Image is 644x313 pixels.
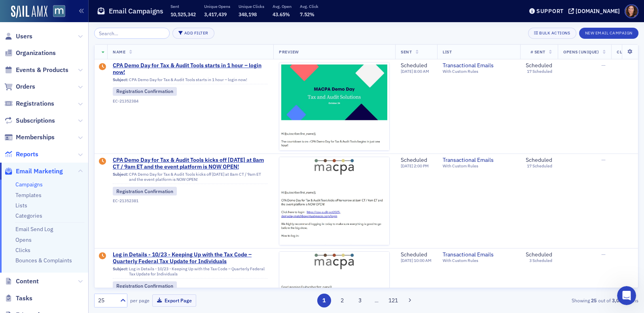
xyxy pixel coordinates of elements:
[99,252,106,260] div: Draft
[35,112,453,118] span: I uploaded the materials. I asked [PERSON_NAME] to try earlier and she couldn't, but I'll see if ...
[113,87,177,96] div: Registration Confirmation
[132,260,145,266] span: Help
[15,247,30,254] a: Clicks
[16,116,55,125] span: Subscriptions
[16,70,142,83] p: How can we help?
[11,6,47,18] img: SailAMX
[273,11,290,17] span: 43.65%
[15,236,32,243] a: Opens
[568,8,623,14] button: [DOMAIN_NAME]
[204,4,230,9] p: Unique Opens
[113,251,268,265] a: Log in Details - 10/23 - Keeping Up with the Tax Code – Quarterly Federal Tax Update for Individuals
[625,4,638,18] span: Profile
[4,133,55,142] a: Memberships
[172,28,214,39] button: Add Filter
[401,163,414,169] span: [DATE]
[40,240,79,272] button: Messages
[170,4,196,9] p: Sent
[16,112,32,127] img: Profile image for Luke
[99,63,106,71] div: Draft
[15,226,53,233] a: Email Send Log
[113,157,268,171] a: CPA Demo Day for Tax & Audit Tools kicks off [DATE] at 8am CT / 9am ET and the event platform is ...
[579,28,638,39] button: New Email Campaign
[113,172,268,184] div: CPA Demo Day for Tax & Audit Tools kicks off [DATE] at 8am CT / 9am ET and the event platform is ...
[443,69,515,74] div: With Custom Rules
[113,77,268,84] div: CPA Demo Day for Tax & Audit Tools starts in 1 hour – login now!
[113,77,128,82] span: Subject:
[53,5,65,17] img: SailAMX
[119,240,158,272] button: Help
[15,192,42,199] a: Templates
[113,281,177,290] div: Registration Confirmation
[16,32,32,41] span: Users
[4,116,55,125] a: Subscriptions
[443,163,515,169] div: With Custom Rules
[4,49,56,57] a: Organizations
[32,179,142,188] div: Status: All Systems Operational
[16,49,56,57] span: Organizations
[46,260,73,266] span: Messages
[8,93,150,135] div: Recent messageProfile image for LukeI uploaded the materials. I asked [PERSON_NAME] to try earlie...
[113,49,125,55] span: Name
[11,209,147,225] button: Search for help
[279,49,299,55] span: Preview
[8,105,150,134] div: Profile image for LukeI uploaded the materials. I asked [PERSON_NAME] to try earlier and she coul...
[11,260,28,266] span: Home
[443,49,452,55] span: List
[443,157,515,164] span: Transactional Emails
[98,296,116,305] div: 25
[113,187,177,195] div: Registration Confirmation
[16,150,38,159] span: Reports
[113,266,128,277] span: Subject:
[526,251,552,258] div: Scheduled
[113,198,268,203] div: EC-21352381
[539,31,570,35] div: Bulk Actions
[8,173,150,202] div: Status: All Systems OperationalUpdated [DATE] 16:31 EDT
[386,294,400,307] button: 121
[4,150,38,159] a: Reports
[115,13,131,28] img: Profile image for Aidan
[35,120,81,128] div: [PERSON_NAME]
[16,213,64,222] span: Search for help
[443,258,515,263] div: With Custom Rules
[170,11,196,17] span: 10,525,342
[11,228,147,243] div: Redirect an Event to a 3rd Party URL
[8,138,150,169] div: Send us a messageWe'll be back online [DATE]
[443,62,515,69] span: Transactional Emails
[300,4,318,9] p: Avg. Click
[414,258,432,263] span: 10:00 AM
[353,294,367,307] button: 3
[16,82,35,91] span: Orders
[16,56,142,70] p: Hi [PERSON_NAME]
[576,8,620,15] div: [DOMAIN_NAME]
[16,133,55,142] span: Memberships
[239,11,257,17] span: 348,198
[113,62,268,76] a: CPA Demo Day for Tax & Audit Tools starts in 1 hour – login now!
[136,13,150,27] div: Close
[611,297,626,304] strong: 3,020
[16,100,142,108] div: Recent message
[47,5,65,19] a: View Homepage
[273,4,292,9] p: Avg. Open
[16,99,54,108] span: Registrations
[16,167,63,176] span: Email Marketing
[16,154,132,162] div: We'll be back online [DATE]
[109,6,163,16] h1: Email Campaigns
[401,68,414,74] span: [DATE]
[529,258,552,263] div: 3 Scheduled
[601,156,606,163] span: —
[601,251,606,258] span: —
[32,188,107,195] span: Updated [DATE] 16:31 EDT
[16,294,32,303] span: Tasks
[4,277,39,286] a: Content
[579,29,638,36] a: New Email Campaign
[617,286,636,305] iframe: Intercom live chat
[16,277,39,286] span: Content
[526,62,552,69] div: Scheduled
[16,15,49,28] img: logo
[4,32,32,41] a: Users
[563,49,599,55] span: Opens (Unique)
